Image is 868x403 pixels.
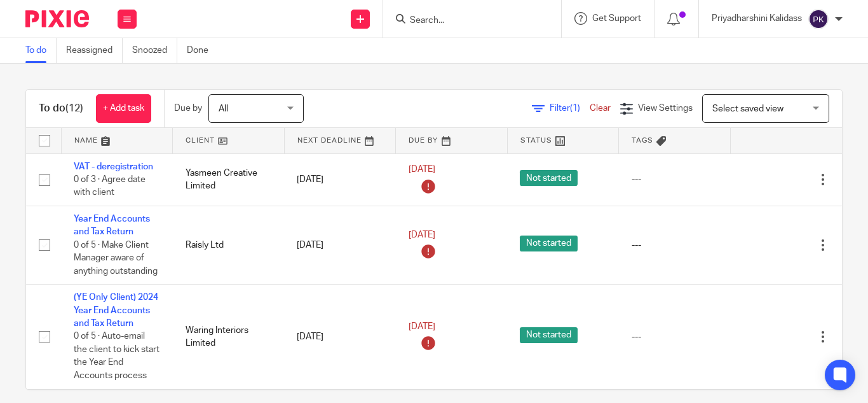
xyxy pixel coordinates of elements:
[173,153,285,206] td: Yasmeen Creative Limited
[74,162,153,171] a: VAT - deregistration
[284,206,396,284] td: [DATE]
[74,215,150,236] a: Year End Accounts and Tax Return
[638,104,693,113] span: View Settings
[712,104,783,113] span: Select saved view
[284,285,396,389] td: [DATE]
[96,94,151,123] a: + Add task
[550,104,590,113] span: Filter
[74,241,158,276] span: 0 of 5 · Make Client Manager aware of anything outstanding
[65,103,83,113] span: (12)
[520,236,578,251] span: Not started
[66,38,123,63] a: Reassigned
[409,15,523,27] input: Search
[712,12,802,25] p: Priyadharshini Kalidass
[219,104,228,113] span: All
[74,175,146,197] span: 0 of 3 · Agree date with client
[592,14,641,23] span: Get Support
[74,293,158,328] a: (YE Only Client) 2024 Year End Accounts and Tax Return
[570,104,580,113] span: (1)
[632,330,718,343] div: ---
[520,170,578,186] span: Not started
[520,327,578,343] span: Not started
[632,239,718,251] div: ---
[39,102,83,115] h1: To do
[74,332,159,381] span: 0 of 5 · Auto-email the client to kick start the Year End Accounts process
[25,38,57,63] a: To do
[808,9,829,29] img: svg%3E
[132,38,177,63] a: Snoozed
[409,165,435,174] span: [DATE]
[632,173,718,186] div: ---
[173,206,285,284] td: Raisly Ltd
[409,230,435,239] span: [DATE]
[632,137,653,144] span: Tags
[409,322,435,331] span: [DATE]
[173,285,285,389] td: Waring Interiors Limited
[284,153,396,206] td: [DATE]
[187,38,218,63] a: Done
[590,104,611,113] a: Clear
[174,102,202,115] p: Due by
[25,10,89,27] img: Pixie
